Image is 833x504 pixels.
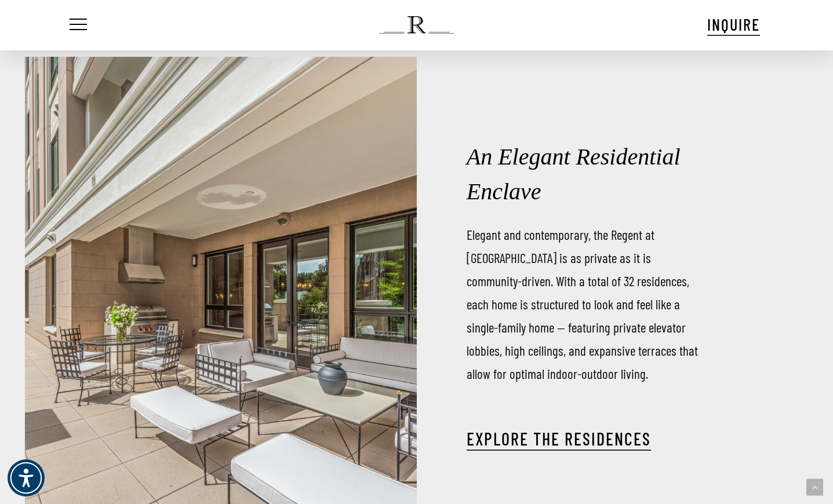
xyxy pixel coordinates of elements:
[806,479,823,496] a: Back to top
[467,223,708,385] p: Elegant and contemporary, the Regent at [GEOGRAPHIC_DATA] is as private as it is community-driven...
[8,459,45,496] div: Accessibility Menu
[467,428,651,449] a: EXPLORE THE RESIDENCES
[707,14,760,34] span: INQUIRE
[707,13,760,36] a: INQUIRE
[379,16,454,34] img: The Regent
[67,19,87,31] a: Navigation Menu
[467,140,708,209] h2: An Elegant Residential Enclave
